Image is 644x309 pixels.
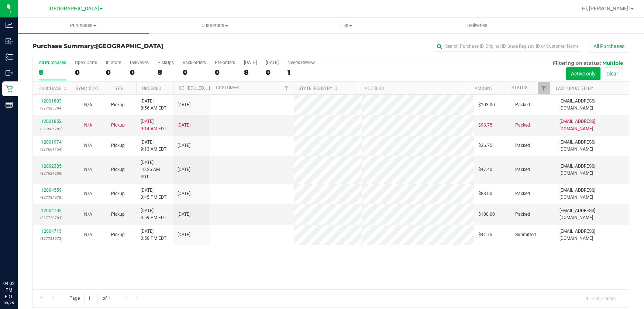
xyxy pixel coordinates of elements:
span: Packed [515,190,530,197]
button: N/A [84,142,92,149]
span: [DATE] [178,142,190,149]
span: $47.40 [478,166,492,173]
button: N/A [84,231,92,238]
th: Address [359,82,469,95]
span: Pickup [111,190,125,197]
button: N/A [84,211,92,218]
inline-svg: Retail [6,85,13,93]
span: Not Applicable [84,102,92,107]
span: Pickup [111,101,125,108]
span: Customers [149,22,280,29]
span: [EMAIL_ADDRESS][DOMAIN_NAME] [559,207,624,221]
span: Packed [515,122,530,129]
input: 1 [85,293,98,304]
h3: Purchase Summary: [32,43,231,50]
a: Deliveries [411,18,543,33]
span: Not Applicable [84,167,92,172]
span: [GEOGRAPHIC_DATA] [48,6,99,12]
div: In Store [106,60,121,65]
span: $103.00 [478,101,495,108]
span: [DATE] [178,190,190,197]
p: (327720784) [37,214,65,221]
span: [DATE] 9:13 AM EDT [141,139,166,153]
div: 0 [106,68,121,77]
span: [DATE] [178,211,190,218]
button: N/A [84,101,92,108]
span: Hi, [PERSON_NAME]! [582,6,630,11]
p: (327724078) [37,194,65,201]
a: Customer [216,85,239,90]
div: [DATE] [244,60,257,65]
p: (327585704) [37,105,65,112]
span: Submitted [515,231,536,238]
span: Packed [515,166,530,173]
a: 12001974 [41,140,62,145]
span: Pickup [111,211,125,218]
a: 12001852 [41,119,62,124]
span: $36.75 [478,142,492,149]
span: Pickup [111,166,125,173]
inline-svg: Analytics [6,21,13,29]
span: Not Applicable [84,122,92,128]
a: State Registry ID [299,86,337,91]
inline-svg: Outbound [6,69,13,77]
a: Scheduled [179,85,213,91]
div: PickUps [158,60,174,65]
span: Not Applicable [84,143,92,148]
div: Pre-orders [215,60,235,65]
div: 8 [244,68,257,77]
span: Filtering on status: [553,60,601,66]
span: $93.75 [478,122,492,129]
a: Type [113,86,123,91]
div: 0 [266,68,279,77]
a: Sync Status [76,86,104,91]
span: [EMAIL_ADDRESS][DOMAIN_NAME] [559,98,624,112]
span: Purchases [18,22,149,29]
a: 12002385 [41,164,62,169]
a: Filter [538,82,550,94]
span: Page of 1 [63,293,116,304]
div: 0 [183,68,206,77]
button: N/A [84,122,92,129]
span: [DATE] [178,101,190,108]
a: Filter [280,82,293,94]
button: Clear [602,67,623,80]
span: [EMAIL_ADDRESS][DOMAIN_NAME] [559,228,624,242]
span: Packed [515,142,530,149]
a: Status [512,85,527,90]
a: Last Updated By [556,86,593,91]
div: Back-orders [183,60,206,65]
div: 0 [215,68,235,77]
div: 8 [158,68,174,77]
div: 0 [130,68,149,77]
inline-svg: Reports [6,101,13,108]
button: Active only [566,67,600,80]
span: Pickup [111,122,125,129]
a: Customers [149,18,280,33]
span: $100.00 [478,211,495,218]
span: [DATE] 3:59 PM EDT [141,207,166,221]
span: [DATE] 10:26 AM EDT [141,159,169,181]
div: 8 [39,68,66,77]
a: 12004715 [41,229,62,234]
div: Needs Review [287,60,315,65]
span: [DATE] [178,122,190,129]
span: [EMAIL_ADDRESS][DOMAIN_NAME] [559,187,624,201]
a: Purchase ID [38,86,66,91]
div: Deliveries [130,60,149,65]
span: 1 - 7 of 7 items [580,293,621,304]
a: Tills [280,18,411,33]
span: Packed [515,101,530,108]
p: (327586702) [37,125,65,132]
span: [DATE] 3:56 PM EDT [141,228,166,242]
iframe: Resource center [7,250,30,272]
span: $41.75 [478,231,492,238]
span: [DATE] 3:45 PM EDT [141,187,166,201]
span: Multiple [602,60,623,66]
a: Ordered [142,86,161,91]
a: 12001803 [41,98,62,104]
p: 04:02 PM EDT [3,280,14,300]
p: (327728073) [37,235,65,242]
span: [EMAIL_ADDRESS][DOMAIN_NAME] [559,163,624,177]
inline-svg: Inventory [6,53,13,61]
